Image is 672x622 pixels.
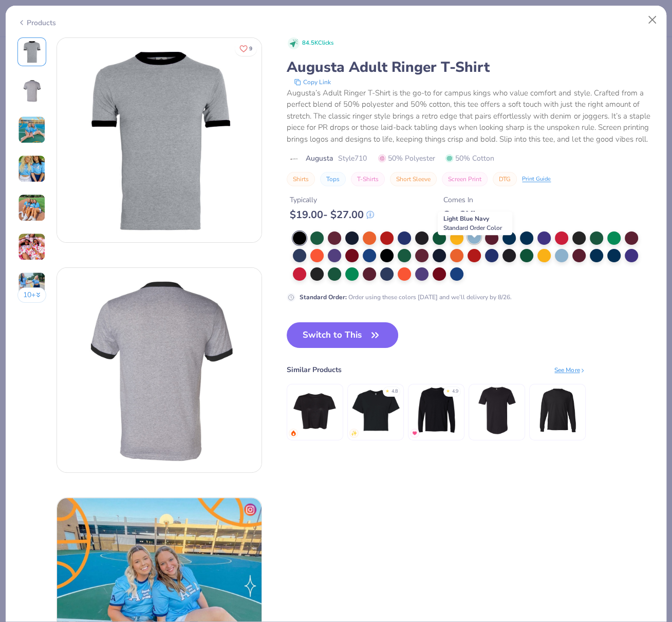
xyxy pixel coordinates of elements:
img: trending.gif [290,430,296,436]
button: 10+ [17,287,47,303]
div: 4.8 [391,388,398,395]
button: copy to clipboard [291,77,334,87]
img: brand logo [287,155,301,163]
img: Hanes Adult 6.1 Oz. Long-Sleeve Beefy-T [533,386,582,435]
div: 4.9 [452,388,458,395]
div: Light Blue Navy [438,211,512,235]
img: User generated content [18,155,46,183]
img: Bella + Canvas Women’s Flowy Cropped Tee [291,386,340,435]
span: 50% Cotton [445,153,494,164]
div: ★ [446,388,450,392]
button: Screen Print [442,172,488,186]
img: newest.gif [351,430,357,436]
img: MostFav.gif [412,430,418,436]
div: ★ [385,388,389,392]
button: Short Sleeve [390,172,437,186]
span: Style 710 [338,153,367,164]
span: Standard Order Color [443,224,502,232]
img: User generated content [18,194,46,222]
div: $ 19.00 - $ 27.00 [290,208,374,221]
div: Products [17,17,56,28]
button: DTG [493,172,517,186]
img: Front [57,38,262,242]
img: Back [57,268,262,472]
button: T-Shirts [351,172,385,186]
div: Typically [290,195,374,205]
button: Tops [320,172,346,186]
img: Next Level Apparel Ladies' Ideal Crop T-Shirt [351,386,400,435]
span: 9 [249,46,252,51]
button: Shirts [287,172,315,186]
img: User generated content [18,233,46,261]
div: Augusta’s Adult Ringer T-Shirt is the go-to for campus kings who value comfort and style. Crafted... [287,87,655,145]
span: Augusta [306,153,333,164]
button: Like [235,41,257,56]
span: 50% Polyester [378,153,435,164]
strong: Standard Order : [300,293,347,301]
img: Back [20,79,44,103]
img: insta-icon.png [244,503,256,516]
img: User generated content [18,272,46,300]
div: Order using these colors [DATE] and we’ll delivery by 8/26. [300,293,512,302]
img: Next Level Men's Cotton Long Body Crew [473,386,521,435]
img: Comfort Colors Adult Heavyweight RS Long-Sleeve T-Shirt [412,386,461,435]
div: Comes In [443,195,478,205]
button: Switch to This [287,322,398,348]
div: See More [554,365,586,375]
img: User generated content [18,116,46,144]
span: 84.5K Clicks [302,39,333,48]
div: Similar Products [287,364,342,375]
div: Print Guide [522,175,551,184]
button: Close [643,10,662,30]
div: Augusta Adult Ringer T-Shirt [287,57,655,77]
img: Front [20,40,44,64]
